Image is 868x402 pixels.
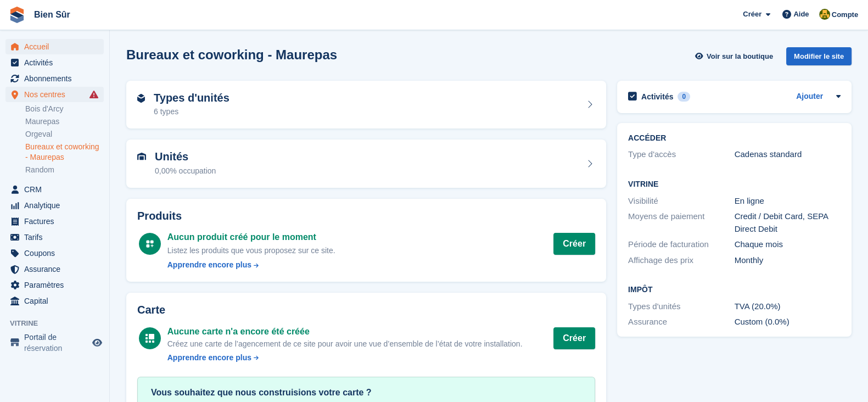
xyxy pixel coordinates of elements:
span: Accueil [24,39,90,54]
div: En ligne [735,195,841,208]
span: Coupons [24,245,90,261]
a: menu [5,71,104,86]
a: Maurepas [25,116,104,127]
img: custom-product-icn-white-7c27a13f52cf5f2f504a55ee73a895a1f82ff5669d69490e13668eaf7ade3bb5.svg [145,239,154,248]
span: Aide [793,9,809,20]
span: Capital [24,293,90,309]
h2: Carte [137,304,595,316]
div: Apprendre encore plus [167,259,251,271]
a: Bureaux et coworking - Maurepas [25,142,104,163]
a: menu [5,230,104,245]
span: Vitrine [10,318,109,329]
a: menu [5,214,104,229]
div: Moyens de paiement [628,210,735,235]
img: Fatima Kelaaoui [819,9,830,20]
a: Unités 0,00% occupation [126,139,606,188]
span: Créer [743,9,761,20]
div: Vous souhaitez que nous construisions votre carte ? [151,386,581,399]
span: Listez les produits que vous proposez sur ce site. [167,246,335,255]
div: Visibilité [628,195,735,208]
span: Portail de réservation [24,332,90,354]
h2: Unités [155,150,216,163]
a: menu [5,55,104,70]
a: menu [5,39,104,54]
div: Cadenas standard [735,148,841,161]
a: Bois d'Arcy [25,104,104,114]
div: Assurance [628,316,735,328]
div: Modifier le site [786,47,852,65]
a: Bien Sûr [30,5,75,24]
span: Compte [832,9,858,20]
div: Période de facturation [628,238,735,251]
i: Des échecs de synchronisation des entrées intelligentes se sont produits [89,90,98,99]
a: menu [5,277,104,293]
a: Ajouter [796,91,823,103]
span: Paramètres [24,277,90,293]
span: Analytique [24,198,90,213]
a: Apprendre encore plus [167,259,335,271]
span: Voir sur la boutique [707,51,773,62]
img: unit-type-icn-2b2737a686de81e16bb02015468b77c625bbabd49415b5ef34ead5e3b44a266d.svg [137,94,145,103]
div: Aucune carte n'a encore été créée [167,325,523,338]
div: Types d'unités [628,300,735,313]
a: Orgeval [25,129,104,139]
div: Créez une carte de l’agencement de ce site pour avoir une vue d’ensemble de l’état de votre insta... [167,338,523,350]
span: Abonnements [24,71,90,86]
div: Custom (0.0%) [735,316,841,328]
img: unit-icn-7be61d7bf1b0ce9d3e12c5938cc71ed9869f7b940bace4675aadf7bd6d80202e.svg [137,153,146,160]
div: Type d'accès [628,148,735,161]
a: menu [5,245,104,261]
span: Tarifs [24,230,90,245]
span: Factures [24,214,90,229]
div: Credit / Debit Card, SEPA Direct Debit [735,210,841,235]
div: 0 [677,92,690,102]
a: Modifier le site [786,47,852,70]
span: Nos centres [24,87,90,102]
a: Random [25,165,104,175]
a: menu [5,332,104,354]
div: Chaque mois [735,238,841,251]
a: Apprendre encore plus [167,352,523,364]
a: Créer [553,233,595,255]
div: 6 types [154,106,229,118]
a: menu [5,182,104,197]
h2: Vitrine [628,180,841,189]
div: Apprendre encore plus [167,352,251,364]
a: Types d'unités 6 types [126,81,606,129]
h2: Produits [137,210,595,222]
button: Créer [553,327,595,349]
a: menu [5,198,104,213]
a: menu [5,261,104,277]
div: Affichage des prix [628,254,735,267]
div: 0,00% occupation [155,165,216,177]
img: map-icn-white-8b231986280072e83805622d3debb4903e2986e43859118e7b4002611c8ef794.svg [145,334,154,343]
a: Voir sur la boutique [694,47,777,65]
a: Boutique d'aperçu [91,336,104,349]
div: Aucun produit créé pour le moment [167,231,335,244]
a: menu [5,87,104,102]
h2: Bureaux et coworking - Maurepas [126,47,337,62]
div: TVA (20.0%) [735,300,841,313]
img: stora-icon-8386f47178a22dfd0bd8f6a31ec36ba5ce8667c1dd55bd0f319d3a0aa187defe.svg [9,7,25,23]
a: menu [5,293,104,309]
span: CRM [24,182,90,197]
span: Activités [24,55,90,70]
h2: Activités [641,92,673,102]
span: Assurance [24,261,90,277]
div: Monthly [735,254,841,267]
h2: Types d'unités [154,92,229,104]
h2: ACCÉDER [628,134,841,143]
h2: Impôt [628,286,841,294]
